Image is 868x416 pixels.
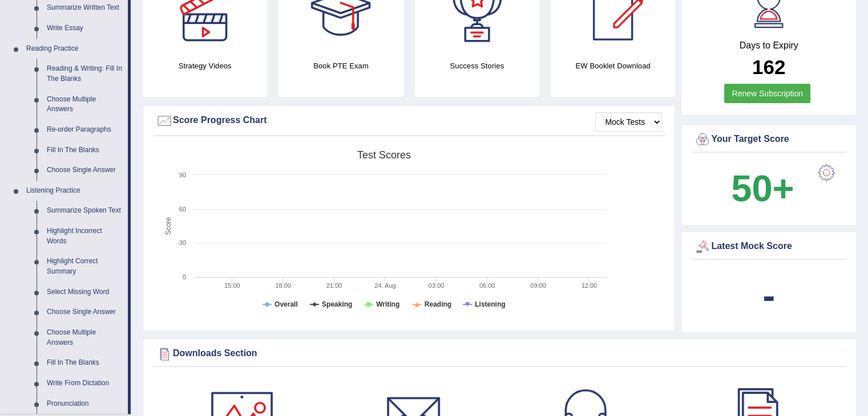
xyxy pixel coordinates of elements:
a: Write From Dictation [42,373,128,394]
text: 06:00 [479,282,495,289]
h4: Book PTE Exam [278,60,403,72]
text: 03:00 [428,282,444,289]
a: Select Missing Word [42,282,128,303]
tspan: Overall [274,300,298,308]
text: 15:00 [224,282,240,289]
tspan: Score [164,217,172,235]
text: 90 [179,172,186,178]
text: 0 [183,274,186,280]
text: 09:00 [530,282,546,289]
text: 30 [179,239,186,246]
div: Downloads Section [156,345,843,362]
a: Highlight Incorrect Words [42,221,128,251]
a: Choose Multiple Answers [42,89,128,120]
a: Reading & Writing: Fill In The Blanks [42,59,128,89]
a: Choose Single Answer [42,302,128,323]
text: 21:00 [326,282,342,289]
h4: Days to Expiry [694,40,843,51]
a: Fill In The Blanks [42,140,128,161]
b: - [762,275,775,316]
a: Reading Practice [21,39,128,59]
a: Renew Subscription [724,84,810,103]
div: Your Target Score [694,131,843,148]
a: Re-order Paragraphs [42,120,128,140]
b: 162 [752,56,785,78]
a: Fill In The Blanks [42,353,128,373]
text: 12:00 [582,282,597,289]
a: Write Essay [42,18,128,39]
a: Listening Practice [21,181,128,201]
a: Choose Single Answer [42,160,128,181]
a: Highlight Correct Summary [42,251,128,282]
tspan: Listening [475,300,505,308]
text: 60 [179,206,186,213]
div: Latest Mock Score [694,238,843,255]
a: Pronunciation [42,394,128,414]
h4: Strategy Videos [143,60,267,72]
tspan: Writing [376,300,399,308]
h4: Success Stories [415,60,539,72]
a: Choose Multiple Answers [42,323,128,353]
tspan: Speaking [322,300,352,308]
h4: EW Booklet Download [551,60,675,72]
b: 50+ [731,168,794,209]
tspan: 24. Aug [374,282,395,289]
tspan: Reading [425,300,451,308]
text: 18:00 [275,282,291,289]
tspan: Test scores [357,149,411,161]
div: Score Progress Chart [156,112,662,129]
a: Summarize Spoken Text [42,201,128,221]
